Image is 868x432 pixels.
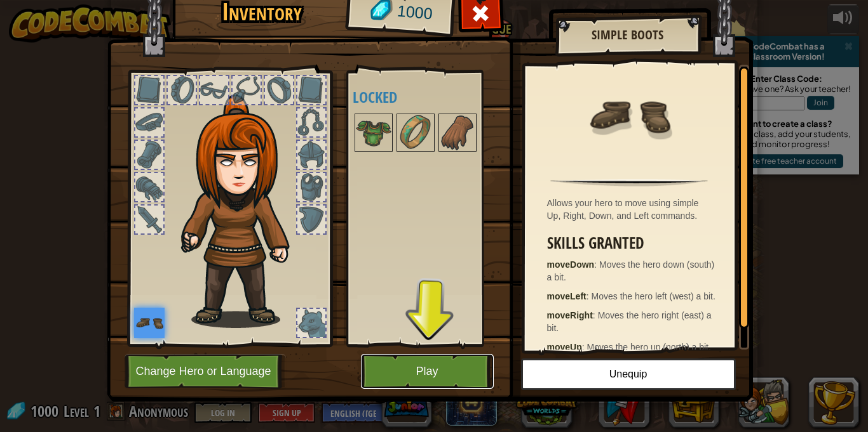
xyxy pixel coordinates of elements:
img: portrait.png [134,308,165,338]
button: Play [361,354,494,389]
button: Change Hero or Language [125,354,286,389]
strong: moveLeft [547,291,587,301]
img: hair_f2.png [175,95,312,328]
span: Moves the hero left (west) a bit. [592,291,715,301]
img: portrait.png [356,115,391,150]
img: portrait.png [398,115,433,150]
div: Allows your hero to move using simple Up, Right, Down, and Left commands. [547,197,718,222]
img: portrait.png [440,115,475,150]
h2: Simple Boots [568,28,688,42]
span: : [587,291,592,301]
span: : [593,310,598,320]
img: hr.png [550,179,707,187]
strong: moveDown [547,259,595,270]
span: Moves the hero right (east) a bit. [547,310,712,333]
span: : [594,259,599,270]
span: Moves the hero down (south) a bit. [547,259,715,282]
span: Moves the hero up (north) a bit. [587,342,711,352]
span: : [582,342,587,352]
strong: moveUp [547,342,582,352]
h3: Skills Granted [547,235,718,252]
h4: Locked [353,89,503,105]
button: Unequip [521,358,736,390]
strong: moveRight [547,310,593,320]
img: portrait.png [588,74,670,157]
